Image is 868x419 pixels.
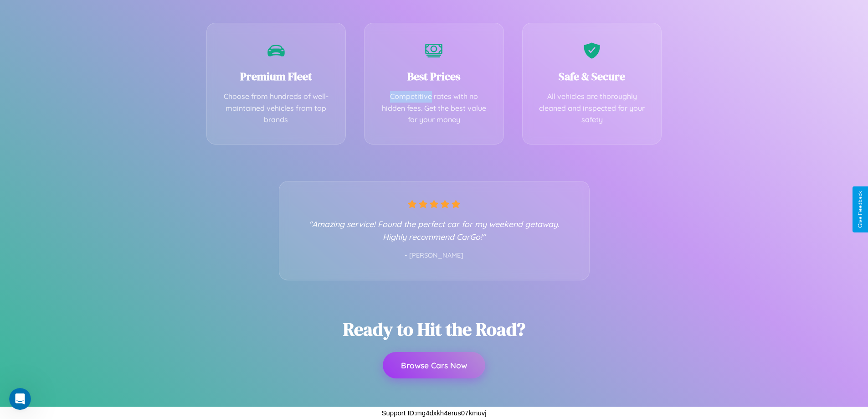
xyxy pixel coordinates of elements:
[343,317,525,341] h2: Ready to Hit the Road?
[298,217,571,243] p: "Amazing service! Found the perfect car for my weekend getaway. Highly recommend CarGo!"
[383,352,485,378] button: Browse Cars Now
[536,69,648,84] h3: Safe & Secure
[381,407,486,419] p: Support ID: mg4dxkh4erus07kmuvj
[857,191,863,228] div: Give Feedback
[298,250,571,262] p: - [PERSON_NAME]
[536,91,648,126] p: All vehicles are thoroughly cleaned and inspected for your safety
[378,69,490,84] h3: Best Prices
[221,69,332,84] h3: Premium Fleet
[378,91,490,126] p: Competitive rates with no hidden fees. Get the best value for your money
[221,91,332,126] p: Choose from hundreds of well-maintained vehicles from top brands
[9,388,31,410] iframe: Intercom live chat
